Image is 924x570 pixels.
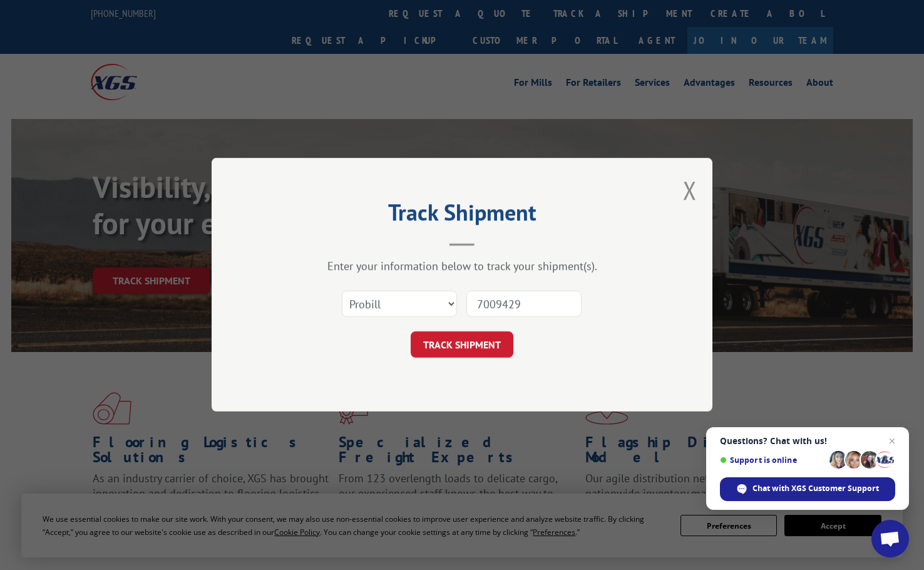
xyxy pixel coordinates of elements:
[466,291,582,318] input: Number(s)
[411,332,513,358] button: TRACK SHIPMENT
[683,174,697,207] button: Close modal
[885,433,900,448] span: Close chat
[720,455,825,465] span: Support is online
[274,259,650,274] div: Enter your information below to track your shipment(s).
[720,436,895,446] span: Questions? Chat with us!
[871,520,909,557] div: Open chat
[720,477,895,501] div: Chat with XGS Customer Support
[752,483,879,494] span: Chat with XGS Customer Support
[274,204,650,227] h2: Track Shipment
